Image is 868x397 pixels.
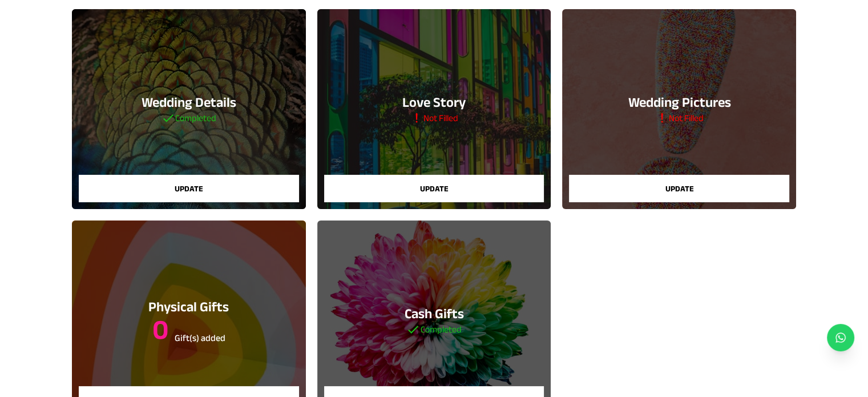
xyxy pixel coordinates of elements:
a: Love StoryNot FilledUpdate [317,9,551,209]
button: Update [79,175,299,202]
button: Update [569,175,789,202]
h3: Cash Gifts [404,304,463,323]
sub: Gift(s) added [175,333,225,343]
h5: Completed [162,111,216,125]
a: Wedding DetailsCompletedUpdate [72,9,306,209]
h3: Physical Gifts [148,298,229,316]
h3: Wedding Details [142,93,236,111]
button: Update [324,175,544,202]
h3: Wedding Pictures [628,93,730,111]
h5: Not Filled [655,111,704,125]
a: Wedding PicturesNot FilledUpdate [562,9,796,209]
h3: 0 [148,316,229,343]
h5: Not Filled [410,111,458,125]
h5: Completed [404,323,463,336]
h3: Love Story [402,93,466,111]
